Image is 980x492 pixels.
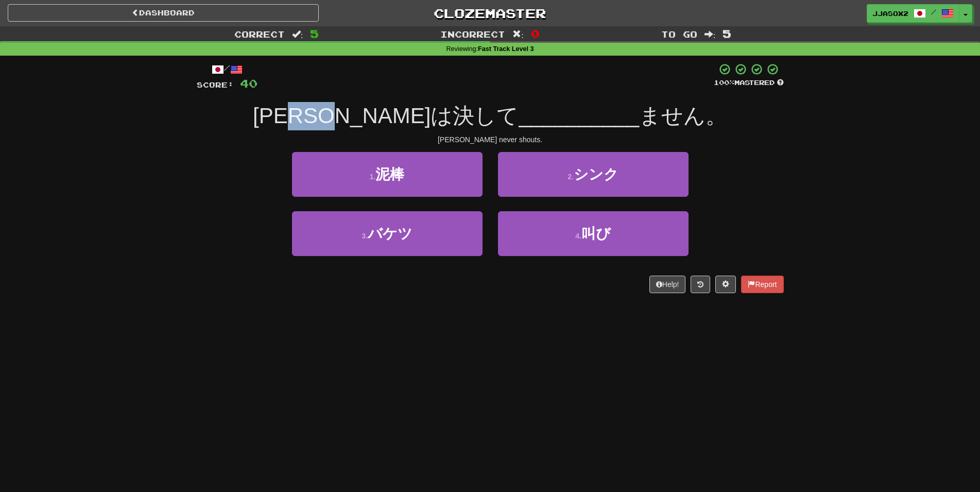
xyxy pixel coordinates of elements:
[370,173,376,181] small: 1 .
[723,27,731,40] span: 5
[872,9,908,18] span: Jjasox2
[253,104,519,128] span: [PERSON_NAME]は決して
[639,104,727,128] span: ません。
[531,27,540,40] span: 0
[575,232,581,240] small: 4 .
[661,29,697,39] span: To go
[234,29,285,39] span: Correct
[310,27,319,40] span: 5
[362,232,368,240] small: 3 .
[240,77,257,90] span: 40
[568,173,574,181] small: 2 .
[519,104,639,128] span: __________
[440,29,505,39] span: Incorrect
[292,152,483,197] button: 1.泥棒
[375,166,404,182] span: 泥棒
[714,78,784,88] div: Mastered
[292,211,483,256] button: 3.バケツ
[197,80,234,89] span: Score:
[368,226,412,242] span: バケツ
[704,30,716,39] span: :
[197,134,784,145] div: [PERSON_NAME] never shouts.
[867,4,959,23] a: Jjasox2 /
[574,166,618,182] span: シンク
[8,4,319,22] a: Dashboard
[334,4,645,22] a: Clozemaster
[197,63,257,76] div: /
[498,152,689,197] button: 2.シンク
[931,8,936,15] span: /
[292,30,303,39] span: :
[498,211,689,256] button: 4.叫び
[512,30,524,39] span: :
[741,276,783,293] button: Report
[478,45,534,53] strong: Fast Track Level 3
[714,78,734,87] span: 100 %
[581,226,611,242] span: 叫び
[649,276,686,293] button: Help!
[691,276,710,293] button: Round history (alt+y)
